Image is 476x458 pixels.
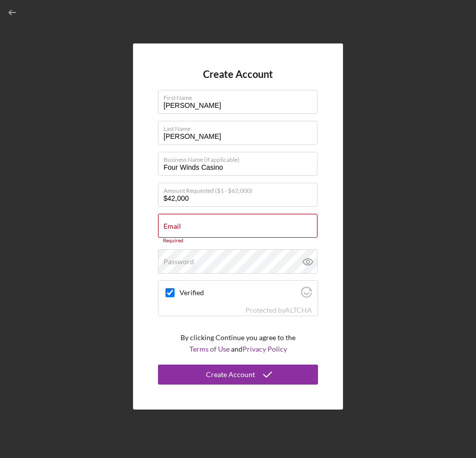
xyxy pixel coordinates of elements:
[158,365,318,385] button: Create Account
[189,345,229,353] a: Terms of Use
[245,306,312,314] div: Protected by
[179,289,298,297] label: Verified
[285,306,312,314] a: Visit Altcha.org
[163,152,317,163] label: Business Name (if applicable)
[158,238,318,244] div: Required
[206,365,255,385] div: Create Account
[163,121,317,132] label: Last Name
[242,345,287,353] a: Privacy Policy
[301,291,312,299] a: Visit Altcha.org
[163,258,194,266] label: Password
[203,68,273,80] h4: Create Account
[163,183,317,194] label: Amount Requested ($1 - $62,000)
[163,222,181,230] label: Email
[163,90,317,101] label: First Name
[180,332,295,355] p: By clicking Continue you agree to the and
